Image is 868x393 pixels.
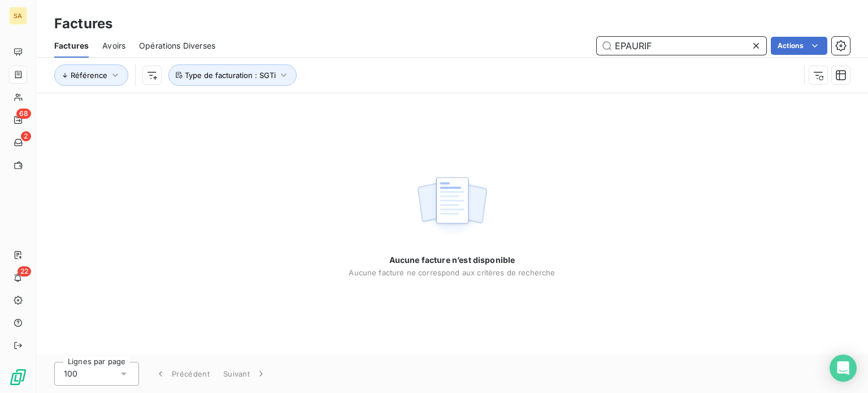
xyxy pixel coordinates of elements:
[771,37,827,55] button: Actions
[18,266,31,277] span: 22
[185,71,276,80] span: Type de facturation : SGTi
[54,64,128,86] button: Référence
[416,171,488,241] img: empty state
[64,368,77,379] span: 100
[54,40,89,51] span: Factures
[54,14,112,34] h3: Factures
[349,268,555,277] span: Aucune facture ne correspond aux critères de recherche
[148,362,216,386] button: Précédent
[71,71,107,80] span: Référence
[168,64,297,86] button: Type de facturation : SGTi
[216,362,274,386] button: Suivant
[16,109,31,119] span: 68
[9,368,27,386] img: Logo LeanPay
[102,40,125,51] span: Avoirs
[830,355,857,382] div: Open Intercom Messenger
[597,37,766,55] input: Rechercher
[21,131,31,141] span: 2
[9,7,27,25] div: SA
[389,254,515,266] span: Aucune facture n’est disponible
[139,40,215,51] span: Opérations Diverses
